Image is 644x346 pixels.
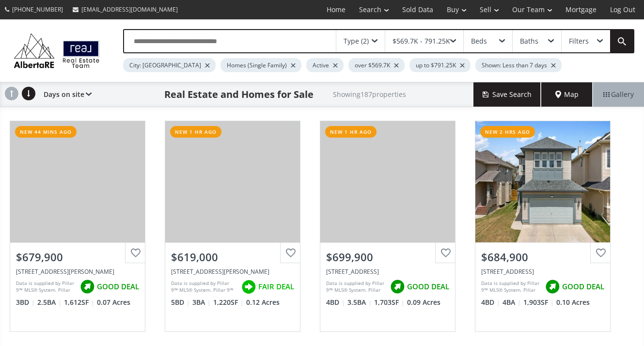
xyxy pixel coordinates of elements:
span: 4 BA [503,298,521,307]
div: Type (2) [344,38,369,45]
div: Baths [520,38,538,45]
div: Data is supplied by Pillar 9™ MLS® System. Pillar 9™ is the owner of the copyright in its MLS® Sy... [16,280,75,294]
span: 0.10 Acres [556,298,590,307]
span: [PHONE_NUMBER] [12,5,63,14]
div: Beds [471,38,487,45]
span: GOOD DEAL [407,282,449,292]
span: [EMAIL_ADDRESS][DOMAIN_NAME] [81,5,178,14]
span: 3.5 BA [347,298,372,307]
div: Data is supplied by Pillar 9™ MLS® System. Pillar 9™ is the owner of the copyright in its MLS® Sy... [171,280,236,294]
div: $699,900 [326,250,449,265]
h2: Showing 187 properties [333,91,406,98]
img: rating icon [78,277,97,297]
span: Gallery [603,90,634,99]
a: new 1 hr ago$619,000[STREET_ADDRESS][PERSON_NAME]Data is supplied by Pillar 9™ MLS® System. Pilla... [155,111,310,342]
span: 4 BD [326,298,345,307]
div: $619,000 [171,250,294,265]
h1: Real Estate and Homes for Sale [164,88,314,101]
div: Gallery [593,82,644,107]
div: Data is supplied by Pillar 9™ MLS® System. Pillar 9™ is the owner of the copyright in its MLS® Sy... [326,280,385,294]
div: over $569.7K [348,58,405,72]
button: Save Search [473,82,541,107]
div: 177 Evansmeade Circle NW, Calgary, AB T3P 1B7 [481,267,604,276]
span: 0.07 Acres [97,298,130,307]
div: Days on site [39,82,92,107]
div: up to $791.25K [409,58,471,72]
div: 18 Tuscany Ravine Terrace NW, Calgary, AB T3L 2S9 [326,267,449,276]
div: $684,900 [481,250,604,265]
a: new 2 hrs ago$684,900[STREET_ADDRESS]Data is supplied by Pillar 9™ MLS® System. Pillar 9™ is the ... [465,111,620,342]
div: $679,900 [16,250,139,265]
span: 0.12 Acres [246,298,280,307]
a: [EMAIL_ADDRESS][DOMAIN_NAME] [68,0,183,18]
span: 1,903 SF [523,298,554,307]
span: 1,220 SF [213,298,244,307]
div: Shown: Less than 7 days [475,58,562,72]
span: Map [555,90,579,99]
div: Filters [569,38,589,45]
span: 3 BA [192,298,211,307]
span: 2.5 BA [37,298,62,307]
span: GOOD DEAL [562,282,604,292]
span: 4 BD [481,298,500,307]
div: Active [306,58,344,72]
span: GOOD DEAL [97,282,139,292]
span: 5 BD [171,298,190,307]
div: Homes (Single Family) [220,58,301,72]
span: 1,703 SF [374,298,405,307]
div: Data is supplied by Pillar 9™ MLS® System. Pillar 9™ is the owner of the copyright in its MLS® Sy... [481,280,540,294]
a: new 1 hr ago$699,900[STREET_ADDRESS]Data is supplied by Pillar 9™ MLS® System. Pillar 9™ is the o... [310,111,465,342]
div: City: [GEOGRAPHIC_DATA] [123,58,216,72]
span: 1,612 SF [64,298,94,307]
span: FAIR DEAL [258,282,294,292]
img: Logo [10,31,104,70]
div: $569.7K - 791.25K [393,38,450,45]
div: 251 Belmont Heath SW, Calgary, AB T2X 4N4 [16,267,139,276]
img: rating icon [239,277,258,297]
span: 3 BD [16,298,35,307]
img: rating icon [543,277,562,297]
div: 524 Whitehorn Way NE, Calgary, AB T1Y 2A4 [171,267,294,276]
span: 0.09 Acres [407,298,440,307]
div: Map [541,82,593,107]
img: rating icon [388,277,407,297]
